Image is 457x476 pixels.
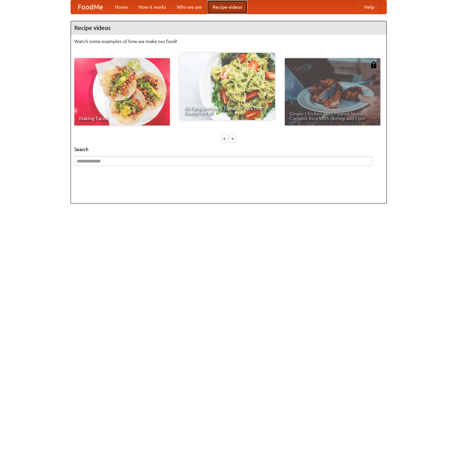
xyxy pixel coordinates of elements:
a: Who we are [172,0,207,14]
span: Making Tacos [79,116,165,121]
div: « [222,134,228,143]
a: How it works [133,0,172,14]
a: Help [359,0,380,14]
img: 483408.png [370,62,377,68]
a: FoodMe [71,0,110,14]
a: An Easy, Summery Tomato Pasta That's Ready for Fall [180,53,275,120]
span: An Easy, Summery Tomato Pasta That's Ready for Fall [184,106,270,115]
h5: Search [74,146,383,153]
h4: Recipe videos [71,21,386,35]
a: Home [110,0,133,14]
a: Making Tacos [74,58,170,125]
a: Recipe videos [207,0,247,14]
p: Watch some examples of how we make our food! [74,38,383,45]
div: » [229,134,235,143]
